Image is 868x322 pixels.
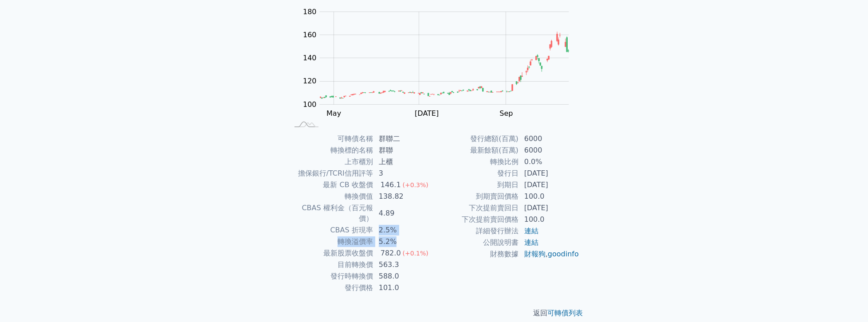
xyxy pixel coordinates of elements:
td: [DATE] [519,179,580,191]
tspan: 120 [303,77,317,85]
td: 6000 [519,133,580,145]
td: 最新 CB 收盤價 [289,179,373,191]
a: goodinfo [548,250,579,258]
td: 138.82 [373,191,434,202]
tspan: [DATE] [415,109,439,118]
td: 下次提前賣回價格 [434,214,519,225]
td: 最新股票收盤價 [289,247,373,259]
td: 發行價格 [289,282,373,294]
a: 連結 [524,227,538,235]
td: 發行總額(百萬) [434,133,519,145]
td: 2.5% [373,224,434,236]
td: 100.0 [519,191,580,202]
td: 588.0 [373,271,434,282]
td: 詳細發行辦法 [434,225,519,237]
td: 擔保銀行/TCRI信用評等 [289,168,373,179]
td: 財務數據 [434,248,519,260]
td: 100.0 [519,214,580,225]
tspan: 180 [303,8,317,16]
td: 轉換比例 [434,156,519,168]
tspan: 140 [303,54,317,62]
p: 返回 [278,308,590,318]
span: (+0.1%) [403,250,428,257]
tspan: May [326,109,341,118]
td: 可轉債名稱 [289,133,373,145]
td: 5.2% [373,236,434,247]
td: 到期日 [434,179,519,191]
td: CBAS 權利金（百元報價） [289,202,373,224]
div: 146.1 [379,180,403,190]
td: 上市櫃別 [289,156,373,168]
tspan: 160 [303,31,317,39]
td: 轉換溢價率 [289,236,373,247]
td: 轉換標的名稱 [289,145,373,156]
td: 上櫃 [373,156,434,168]
iframe: Chat Widget [824,279,868,322]
td: 發行日 [434,168,519,179]
td: 發行時轉換價 [289,271,373,282]
a: 連結 [524,238,538,247]
g: Chart [298,8,582,118]
td: 轉換價值 [289,191,373,202]
td: 最新餘額(百萬) [434,145,519,156]
td: [DATE] [519,168,580,179]
td: 563.3 [373,259,434,271]
div: 聊天小工具 [824,279,868,322]
td: 0.0% [519,156,580,168]
td: 群聯 [373,145,434,156]
td: 4.89 [373,202,434,224]
td: 群聯二 [373,133,434,145]
a: 財報狗 [524,250,546,258]
td: 3 [373,168,434,179]
tspan: 100 [303,100,317,109]
span: (+0.3%) [403,181,428,188]
td: 101.0 [373,282,434,294]
td: 下次提前賣回日 [434,202,519,214]
td: 到期賣回價格 [434,191,519,202]
tspan: Sep [499,109,513,118]
td: 6000 [519,145,580,156]
td: CBAS 折現率 [289,224,373,236]
td: 公開說明書 [434,237,519,248]
a: 可轉債列表 [548,309,583,317]
div: 782.0 [379,248,403,259]
td: , [519,248,580,260]
td: [DATE] [519,202,580,214]
td: 目前轉換價 [289,259,373,271]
